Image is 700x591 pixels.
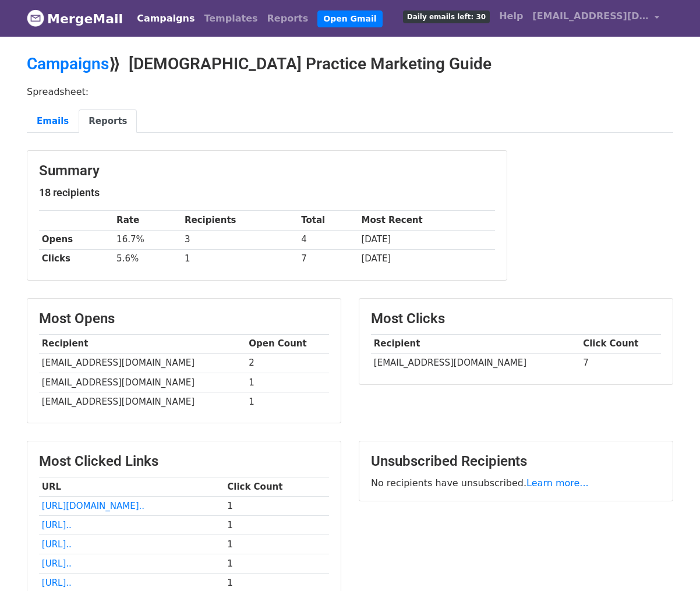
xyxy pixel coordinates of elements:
a: [URL][DOMAIN_NAME].. [42,501,144,511]
a: MergeMail [27,6,123,31]
h2: ⟫ [DEMOGRAPHIC_DATA] Practice Marketing Guide [27,54,673,74]
a: Campaigns [132,7,199,30]
img: MergeMail logo [27,9,44,27]
a: Templates [199,7,262,30]
th: URL [39,477,224,496]
th: Recipient [371,334,580,353]
a: [URL].. [42,578,72,588]
td: 4 [298,230,358,249]
td: 16.7% [114,230,182,249]
h3: Summary [39,162,495,179]
h3: Most Clicks [371,310,661,327]
td: [EMAIL_ADDRESS][DOMAIN_NAME] [39,353,246,373]
a: [URL].. [42,520,72,530]
td: [EMAIL_ADDRESS][DOMAIN_NAME] [39,392,246,411]
th: Most Recent [359,211,495,230]
p: Spreadsheet: [27,86,673,98]
td: 2 [246,353,329,373]
a: Reports [263,7,313,30]
a: Open Gmail [317,10,382,27]
td: 1 [246,392,329,411]
td: [DATE] [359,249,495,268]
a: [EMAIL_ADDRESS][DOMAIN_NAME] [528,5,664,32]
span: [EMAIL_ADDRESS][DOMAIN_NAME] [532,9,649,23]
td: 1 [224,496,329,515]
a: [URL].. [42,558,72,569]
th: Opens [39,230,114,249]
td: 7 [298,249,358,268]
td: 3 [182,230,298,249]
h3: Most Clicked Links [39,453,329,470]
th: Open Count [246,334,329,353]
td: 7 [580,353,661,373]
h3: Unsubscribed Recipients [371,453,661,470]
td: 1 [182,249,298,268]
th: Clicks [39,249,114,268]
a: Emails [27,109,79,133]
th: Recipient [39,334,246,353]
td: [EMAIL_ADDRESS][DOMAIN_NAME] [39,373,246,392]
a: Reports [79,109,137,133]
th: Rate [114,211,182,230]
th: Recipients [182,211,298,230]
td: [DATE] [359,230,495,249]
th: Click Count [580,334,661,353]
td: 1 [224,515,329,535]
td: 1 [246,373,329,392]
p: No recipients have unsubscribed. [371,477,661,489]
h3: Most Opens [39,310,329,327]
h5: 18 recipients [39,186,495,199]
a: Campaigns [27,54,109,73]
th: Click Count [224,477,329,496]
td: 1 [224,535,329,554]
th: Total [298,211,358,230]
a: Help [494,5,528,28]
td: 5.6% [114,249,182,268]
td: [EMAIL_ADDRESS][DOMAIN_NAME] [371,353,580,373]
a: Daily emails left: 30 [398,5,494,28]
span: Daily emails left: 30 [403,10,490,23]
td: 1 [224,554,329,574]
a: [URL].. [42,539,72,550]
a: Learn more... [526,477,589,489]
